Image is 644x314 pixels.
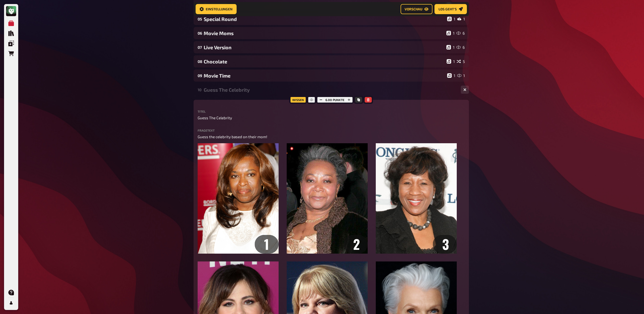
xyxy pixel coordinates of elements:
div: 08 [198,59,202,64]
div: 07 [198,45,202,50]
label: Fragetext [198,129,465,132]
button: Los geht's [434,4,467,14]
div: 09 [198,73,202,78]
div: 10 [198,87,202,92]
span: Vorschau [405,7,422,11]
div: Chocolate [204,59,445,64]
div: Live Version [204,44,444,50]
div: Special Round [204,16,445,22]
span: Guess The Celebrity [198,115,232,121]
div: 1 [457,73,465,78]
span: Los geht's [439,7,457,11]
div: Guess The Celebrity [204,87,457,93]
div: 1 [446,31,454,35]
div: Wissen [289,96,307,104]
div: 05 [198,17,202,21]
div: Movie Moms [204,30,444,36]
button: Vorschau [401,4,432,14]
div: 6.00 Punkte [316,96,354,104]
div: 6 [456,31,465,35]
span: Guess the celebrity based on their mom! [198,134,267,139]
div: 1 [446,45,454,50]
div: Movie Time [204,73,445,79]
span: Einstellungen [206,7,233,11]
div: 1 [457,17,465,21]
button: Kopieren [355,97,362,103]
div: 5 [457,59,465,64]
div: 6 [456,45,465,50]
div: 06 [198,31,202,35]
div: 1 [447,59,455,64]
div: 1 [447,17,455,21]
label: Titel [198,110,465,113]
div: 1 [447,73,455,78]
button: Einstellungen [196,4,237,14]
